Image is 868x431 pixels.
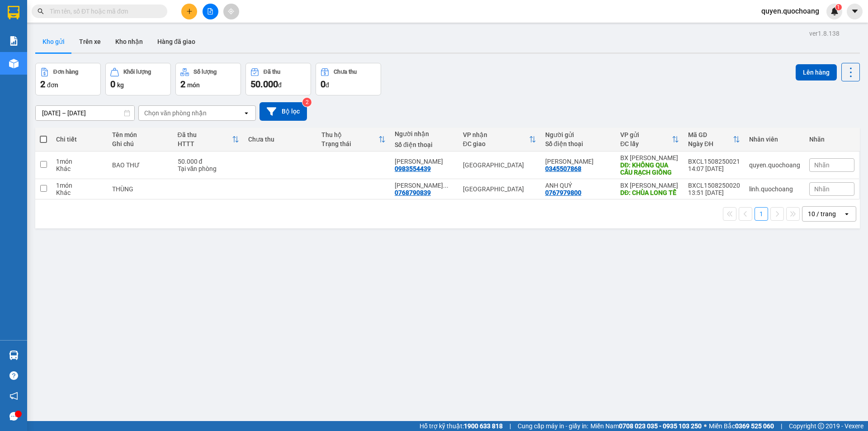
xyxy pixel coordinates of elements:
div: BXCL1508250020 [688,182,740,189]
div: BXCL1508250021 [688,158,740,165]
img: logo-vxr [8,6,19,19]
div: THÙNG [112,185,169,193]
th: Toggle SortBy [458,128,541,152]
div: [GEOGRAPHIC_DATA] [463,161,536,169]
div: Người gửi [545,131,611,138]
button: Lên hàng [796,64,837,81]
span: search [38,8,44,14]
img: warehouse-icon [9,59,19,68]
div: DĐ: KHÔNG QUA CẦU RẠCH GIỒNG [620,161,679,176]
button: plus [181,4,197,19]
span: copyright [818,423,824,429]
div: Đơn hàng [53,69,78,75]
div: quyen.quochoang [749,161,800,169]
div: Ghi chú [112,140,169,147]
span: 2 [40,79,45,90]
input: Select a date range. [36,106,134,120]
th: Toggle SortBy [317,128,390,152]
div: 10 / trang [808,209,836,218]
div: Số lượng [193,69,217,75]
button: Khối lượng0kg [105,63,171,95]
div: ĐC lấy [620,140,672,147]
th: Toggle SortBy [684,128,745,152]
div: DĐ: CHÙA LONG TẾ [620,189,679,196]
span: 1 [837,4,840,10]
div: linh.quochoang [749,185,800,193]
div: Số điện thoại [395,141,454,148]
button: file-add [203,4,218,19]
strong: 0708 023 035 - 0935 103 250 [619,422,702,430]
div: [GEOGRAPHIC_DATA] [463,185,536,193]
div: Tại văn phòng [178,165,239,172]
div: BX [PERSON_NAME] [620,154,679,161]
button: Bộ lọc [259,102,307,121]
div: Chưa thu [334,69,357,75]
span: ... [443,182,448,189]
button: Kho gửi [35,31,72,52]
span: món [187,81,200,89]
span: 0 [321,79,325,90]
div: 14:07 [DATE] [688,165,740,172]
div: Người nhận [395,130,454,137]
span: đ [278,81,282,89]
span: Nhãn [814,185,830,193]
span: message [9,412,18,421]
div: HOÀNG VĂN KY [395,158,454,165]
span: file-add [207,8,213,14]
div: Chọn văn phòng nhận [144,109,207,118]
svg: open [843,210,850,218]
sup: 2 [302,98,311,107]
span: question-circle [9,371,18,380]
button: Số lượng2món [175,63,241,95]
div: Nhãn [809,136,854,143]
div: Ngày ĐH [688,140,733,147]
div: Số điện thoại [545,140,611,147]
span: caret-down [851,7,859,15]
span: đơn [47,81,58,89]
div: Tên món [112,131,169,138]
div: Khác [56,165,103,172]
div: 50.000 đ [178,158,239,165]
span: plus [186,8,193,14]
div: Khối lượng [123,69,151,75]
span: Cung cấp máy in - giấy in: [518,421,588,431]
button: Trên xe [72,31,108,52]
img: warehouse-icon [9,350,19,360]
div: Nhân viên [749,136,800,143]
div: NGUYỄN THỊ ANH THƯ [395,182,454,189]
div: Mã GD [688,131,733,138]
div: 13:51 [DATE] [688,189,740,196]
div: 0983554439 [395,165,431,172]
div: BAO THƯ [112,161,169,169]
span: ⚪️ [704,424,707,428]
div: Khác [56,189,103,196]
div: 1 món [56,182,103,189]
div: 0767979800 [545,189,581,196]
span: Miền Nam [590,421,702,431]
span: Hỗ trợ kỹ thuật: [420,421,503,431]
button: aim [223,4,239,19]
sup: 1 [835,4,842,10]
button: caret-down [847,4,863,19]
span: notification [9,392,18,400]
span: Nhãn [814,161,830,169]
th: Toggle SortBy [616,128,684,152]
div: BX [PERSON_NAME] [620,182,679,189]
div: Chi tiết [56,136,103,143]
button: 1 [755,207,768,221]
input: Tìm tên, số ĐT hoặc mã đơn [50,6,156,16]
div: Thu hộ [321,131,378,138]
span: Miền Bắc [709,421,774,431]
button: Chưa thu0đ [316,63,381,95]
span: quyen.quochoang [754,5,826,17]
span: 2 [180,79,185,90]
div: ANH QUÝ [545,182,611,189]
div: ver 1.8.138 [809,28,840,38]
div: 0345507868 [545,165,581,172]
div: VP nhận [463,131,529,138]
svg: open [243,109,250,117]
strong: 1900 633 818 [464,422,503,430]
div: HTTT [178,140,232,147]
span: | [509,421,511,431]
span: 50.000 [250,79,278,90]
